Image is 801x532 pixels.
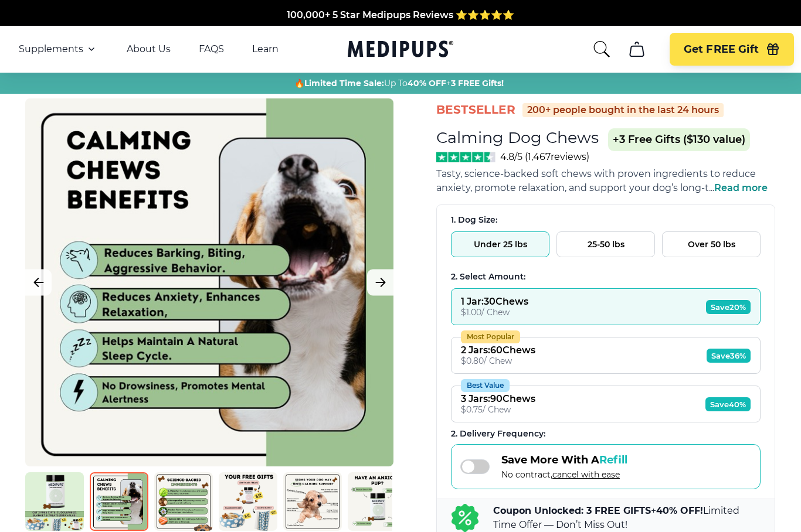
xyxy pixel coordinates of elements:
img: Calming Dog Chews | Natural Dog Supplements [219,472,277,531]
p: + Limited Time Offer — Don’t Miss Out! [493,504,761,532]
button: Best Value3 Jars:90Chews$0.75/ ChewSave40% [451,386,761,422]
div: 3 Jars : 90 Chews [461,393,535,404]
button: Under 25 lbs [451,231,549,257]
span: 100,000+ 5 Star Medipups Reviews ⭐️⭐️⭐️⭐️⭐️ [287,9,514,21]
img: Stars - 4.8 [436,152,495,162]
div: 200+ people bought in the last 24 hours [522,103,724,117]
span: +3 Free Gifts ($130 value) [608,128,750,151]
a: Learn [252,43,279,55]
img: Calming Dog Chews | Natural Dog Supplements [348,472,406,531]
button: cart [623,35,651,63]
button: Most Popular2 Jars:60Chews$0.80/ ChewSave36% [451,337,761,374]
span: BestSeller [436,102,515,118]
div: $ 0.80 / Chew [461,356,535,366]
b: 40% OFF! [656,505,703,516]
button: Next Image [367,270,393,296]
span: 2 . Delivery Frequency: [451,428,545,439]
b: Coupon Unlocked: 3 FREE GIFTS [493,505,651,516]
button: Over 50 lbs [662,231,761,257]
span: 🔥 Up To + [294,77,504,89]
img: Calming Dog Chews | Natural Dog Supplements [90,472,148,531]
img: Calming Dog Chews | Natural Dog Supplements [283,472,342,531]
span: Save 20% [706,300,751,314]
div: $ 0.75 / Chew [461,404,535,415]
span: Save 40% [705,397,751,411]
span: No contract, [501,469,627,480]
span: Get FREE Gift [684,43,759,56]
button: Previous Image [25,270,52,296]
div: 1 Jar : 30 Chews [461,296,528,307]
button: search [592,40,611,59]
button: 25-50 lbs [556,231,655,257]
div: Best Value [461,379,510,392]
span: Supplements [19,43,83,55]
span: 4.8/5 ( 1,467 reviews) [500,151,589,162]
a: Medipups [348,38,453,62]
span: ... [709,182,768,193]
span: Save 36% [707,349,751,363]
h1: Calming Dog Chews [436,128,599,147]
span: Save More With A [501,453,627,466]
button: Supplements [19,42,99,56]
a: FAQS [199,43,224,55]
img: Calming Dog Chews | Natural Dog Supplements [154,472,213,531]
div: $ 1.00 / Chew [461,307,528,318]
div: 1. Dog Size: [451,214,761,226]
span: Refill [599,453,627,466]
div: 2. Select Amount: [451,271,761,282]
span: cancel with ease [552,469,620,480]
button: 1 Jar:30Chews$1.00/ ChewSave20% [451,288,761,325]
span: anxiety, promote relaxation, and support your dog’s long-t [436,182,709,193]
span: Read more [714,182,768,193]
div: Most Popular [461,330,520,343]
a: About Us [127,43,171,55]
span: Tasty, science-backed soft chews with proven ingredients to reduce [436,168,756,179]
img: Calming Dog Chews | Natural Dog Supplements [25,472,84,531]
button: Get FREE Gift [670,33,794,66]
div: 2 Jars : 60 Chews [461,345,535,356]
